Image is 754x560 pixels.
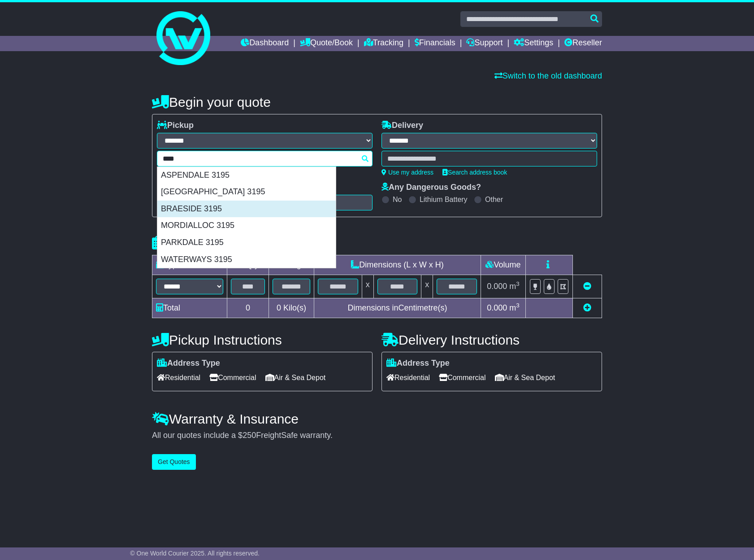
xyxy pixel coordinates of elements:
typeahead: Please provide city [157,151,373,166]
td: Dimensions in Centimetre(s) [314,298,481,318]
a: Tracking [364,36,403,51]
button: Get Quotes [152,454,196,470]
h4: Delivery Instructions [381,332,602,347]
a: Financials [415,36,455,51]
span: Residential [386,371,430,385]
span: Air & Sea Depot [495,371,555,385]
a: Switch to the old dashboard [494,71,602,80]
span: © One World Courier 2025. All rights reserved. [130,550,260,557]
label: Delivery [381,121,423,131]
label: No [393,195,402,204]
td: 0 [227,298,269,318]
h4: Warranty & Insurance [152,411,602,426]
div: WATERWAYS 3195 [157,251,336,268]
span: Commercial [209,371,256,385]
span: 250 [243,431,256,440]
td: Type [152,255,227,275]
label: Any Dangerous Goods? [381,183,481,192]
td: Dimensions (L x W x H) [314,255,481,275]
label: Address Type [386,359,450,368]
span: Commercial [439,371,485,385]
sup: 3 [516,280,520,287]
h4: Package details | [152,236,264,250]
label: Lithium Battery [420,195,468,204]
span: Residential [157,371,200,385]
a: Quote/Book [300,36,353,51]
span: Air & Sea Depot [265,371,326,385]
sup: 3 [516,302,520,309]
label: Pickup [157,121,194,131]
a: Dashboard [241,36,289,51]
h4: Pickup Instructions [152,332,373,347]
a: Search address book [442,169,507,176]
div: ASPENDALE 3195 [157,167,336,184]
a: Use my address [381,169,433,176]
a: Remove this item [583,282,591,291]
label: Address Type [157,359,220,368]
span: m [509,303,520,312]
a: Settings [514,36,553,51]
span: 0.000 [487,282,507,291]
td: x [362,275,373,298]
a: Support [466,36,503,51]
div: BRAESIDE 3195 [157,201,336,218]
label: Other [485,195,503,204]
td: x [421,275,433,298]
td: Volume [481,255,525,275]
h4: Begin your quote [152,95,602,109]
div: PARKDALE 3195 [157,234,336,251]
span: m [509,282,520,291]
td: Total [152,298,227,318]
a: Add new item [583,303,591,312]
div: MORDIALLOC 3195 [157,217,336,234]
td: Kilo(s) [269,298,314,318]
div: All our quotes include a $ FreightSafe warranty. [152,431,602,441]
span: 0 [277,303,281,312]
span: 0.000 [487,303,507,312]
a: Reseller [564,36,602,51]
div: [GEOGRAPHIC_DATA] 3195 [157,184,336,201]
